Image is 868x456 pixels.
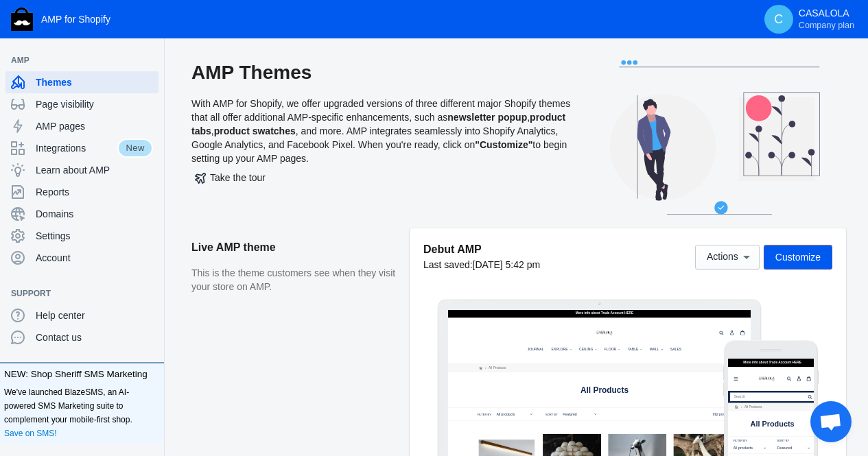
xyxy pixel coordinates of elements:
a: Domains [5,203,159,225]
label: Sort by [286,305,322,317]
span: FLOOR [460,114,495,126]
button: Customize [764,245,832,269]
span: Learn about AMP [36,163,153,177]
button: Add a sales channel [139,291,161,296]
span: Take the tour [195,172,266,183]
a: Account [5,247,159,269]
a: Contact us [5,326,159,348]
span: 892 products [15,291,67,302]
span: Themes [36,75,153,89]
a: Home [84,163,109,188]
b: newsletter popup [447,112,527,123]
button: WALL [586,112,638,130]
span: Account [36,251,153,265]
span: Domains [36,207,153,221]
span: Customize [775,252,821,263]
img: Shop Sheriff Logo [11,8,33,31]
a: IntegrationsNew [5,137,159,159]
p: This is the theme customers see when they visit your store on AMP. [191,267,396,293]
div: Last saved: [423,258,540,272]
b: "Customize" [475,139,532,150]
span: New [117,139,153,158]
span: All Products [66,181,195,206]
span: Integrations [36,141,117,155]
span: Page visibility [36,97,153,111]
span: › [36,132,44,156]
h5: Debut AMP [423,242,540,256]
a: AMP pages [5,115,159,137]
span: AMP pages [36,119,153,133]
span: SALES [653,114,686,126]
button: EXPLORE [297,112,370,130]
button: CEILING [379,112,445,130]
a: submit search [235,101,248,127]
img: image [436,47,484,95]
img: image [89,37,137,85]
span: Reports [36,185,153,199]
span: EXPLORE [304,114,353,126]
span: C [772,12,786,26]
a: Home [12,132,38,157]
h2: AMP Themes [191,60,584,85]
span: Support [11,287,139,300]
div: With AMP for Shopify, we offer upgraded versions of three different major Shopify themes that all... [191,60,584,228]
a: Reports [5,181,159,203]
label: Sort by [144,237,246,250]
span: All Products [46,132,102,156]
a: Learn about AMP [5,159,159,181]
a: Save on SMS! [4,427,57,440]
span: All Products [389,226,530,252]
span: Company plan [799,20,854,31]
span: Help center [36,309,153,322]
span: › [107,163,115,187]
span: AMP for Shopify [41,14,110,25]
span: WALL [593,114,620,126]
b: product swatches [214,125,296,136]
h2: Live AMP theme [191,228,396,267]
input: Search [5,101,255,127]
span: AMP [11,53,139,67]
a: JOURNAL [226,112,288,130]
label: Filter by [86,305,128,317]
button: TABLE [521,112,578,130]
button: Actions [695,245,760,269]
label: Filter by [15,237,117,250]
span: TABLE [528,114,560,126]
button: Take the tour [191,165,269,190]
p: CASALOLA [799,8,854,31]
button: Add a sales channel [139,58,161,63]
div: Open chat [810,401,852,442]
button: FLOOR [453,112,513,130]
span: All Products [117,163,173,187]
span: Contact us [36,331,153,344]
span: JOURNAL [233,114,281,126]
span: [DATE] 5:42 pm [473,259,541,270]
a: SALES [646,112,693,130]
a: Themes [5,71,159,93]
a: Page visibility [5,93,159,115]
button: Menu [9,47,38,75]
span: Actions [707,252,738,263]
span: CEILING [386,114,427,126]
a: Settings [5,225,159,247]
span: Settings [36,229,153,243]
span: 892 products [779,305,834,316]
